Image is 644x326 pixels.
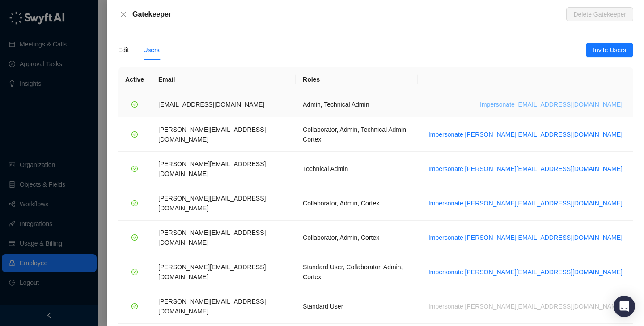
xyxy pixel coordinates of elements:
[158,263,266,280] span: [PERSON_NAME][EMAIL_ADDRESS][DOMAIN_NAME]
[586,43,633,57] button: Invite Users
[158,298,266,315] span: [PERSON_NAME][EMAIL_ADDRESS][DOMAIN_NAME]
[296,117,418,152] td: Collaborator, Admin, Technical Admin, Cortex
[143,45,160,55] div: Users
[131,200,138,206] span: check-circle
[296,152,418,186] td: Technical Admin
[131,269,138,275] span: check-circle
[158,101,264,108] span: [EMAIL_ADDRESS][DOMAIN_NAME]
[428,267,623,277] span: Impersonate [PERSON_NAME][EMAIL_ADDRESS][DOMAIN_NAME]
[132,9,566,20] div: Gatekeeper
[425,267,626,277] button: Impersonate [PERSON_NAME][EMAIL_ADDRESS][DOMAIN_NAME]
[296,255,418,289] td: Standard User, Collaborator, Admin, Cortex
[131,131,138,138] span: check-circle
[428,198,623,208] span: Impersonate [PERSON_NAME][EMAIL_ADDRESS][DOMAIN_NAME]
[296,221,418,255] td: Collaborator, Admin, Cortex
[118,9,129,20] button: Close
[476,99,626,110] button: Impersonate [EMAIL_ADDRESS][DOMAIN_NAME]
[296,67,418,92] th: Roles
[425,198,626,209] button: Impersonate [PERSON_NAME][EMAIL_ADDRESS][DOMAIN_NAME]
[480,100,623,109] span: Impersonate [EMAIL_ADDRESS][DOMAIN_NAME]
[118,45,129,55] div: Edit
[131,234,138,241] span: check-circle
[425,163,626,174] button: Impersonate [PERSON_NAME][EMAIL_ADDRESS][DOMAIN_NAME]
[158,229,266,246] span: [PERSON_NAME][EMAIL_ADDRESS][DOMAIN_NAME]
[158,160,266,177] span: [PERSON_NAME][EMAIL_ADDRESS][DOMAIN_NAME]
[425,301,626,312] button: Impersonate [PERSON_NAME][EMAIL_ADDRESS][DOMAIN_NAME]
[131,101,138,108] span: check-circle
[614,296,635,317] div: Open Intercom Messenger
[131,303,138,309] span: check-circle
[296,92,418,117] td: Admin, Technical Admin
[120,11,127,18] span: close
[428,130,623,139] span: Impersonate [PERSON_NAME][EMAIL_ADDRESS][DOMAIN_NAME]
[566,7,633,21] button: Delete Gatekeeper
[425,129,626,140] button: Impersonate [PERSON_NAME][EMAIL_ADDRESS][DOMAIN_NAME]
[151,67,296,92] th: Email
[296,186,418,221] td: Collaborator, Admin, Cortex
[593,45,626,55] span: Invite Users
[158,195,266,212] span: [PERSON_NAME][EMAIL_ADDRESS][DOMAIN_NAME]
[118,67,151,92] th: Active
[425,232,626,243] button: Impersonate [PERSON_NAME][EMAIL_ADDRESS][DOMAIN_NAME]
[131,166,138,172] span: check-circle
[428,233,623,242] span: Impersonate [PERSON_NAME][EMAIL_ADDRESS][DOMAIN_NAME]
[158,126,266,143] span: [PERSON_NAME][EMAIL_ADDRESS][DOMAIN_NAME]
[428,164,623,174] span: Impersonate [PERSON_NAME][EMAIL_ADDRESS][DOMAIN_NAME]
[296,289,418,324] td: Standard User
